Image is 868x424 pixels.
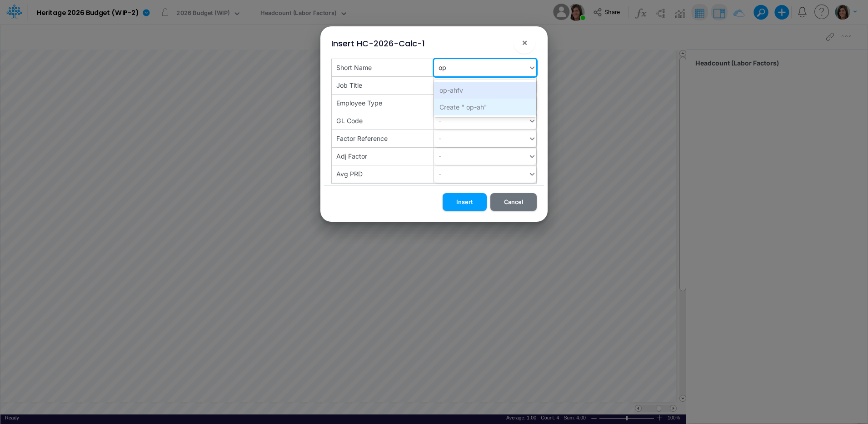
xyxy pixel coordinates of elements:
div: Factor Reference [336,134,388,143]
div: Avg PRD [336,169,363,179]
button: Insert [443,193,487,211]
div: Insert HC-2026-Calc-1 [331,37,425,50]
span: × [522,37,528,48]
div: Adj Factor [336,151,367,161]
div: - [439,169,441,179]
div: - [439,116,441,125]
div: Create " op-ah" [434,99,536,115]
div: - [439,151,441,161]
div: op-ahfv [434,82,536,99]
div: GL Code [336,116,363,125]
button: Close [514,32,535,54]
div: - [439,134,441,143]
div: Job Title [336,80,362,90]
div: Short Name [336,63,372,72]
div: Employee Type [336,98,382,108]
button: Cancel [490,193,537,211]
